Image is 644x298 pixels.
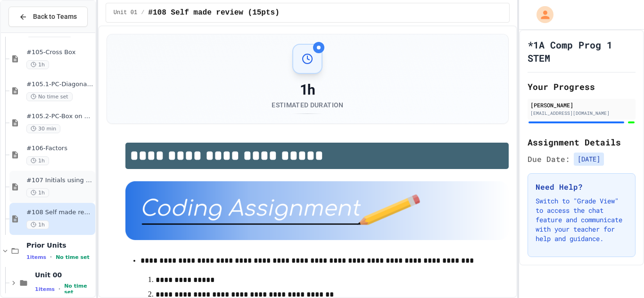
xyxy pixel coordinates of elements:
span: 30 min [26,124,60,133]
span: 1h [26,188,49,197]
button: Back to Teams [8,7,88,27]
span: #105-Cross Box [26,48,93,56]
span: #105.2-PC-Box on Box [26,113,93,121]
span: Due Date: [528,153,570,165]
span: / [141,9,144,16]
p: Switch to "Grade View" to access the chat feature and communicate with your teacher for help and ... [536,196,627,243]
span: #108 Self made review (15pts) [26,209,93,217]
span: 1 items [26,254,46,260]
div: My Account [527,4,556,25]
div: Estimated Duration [272,100,343,110]
span: No time set [64,283,93,295]
span: Unit 00 [35,271,93,279]
span: • [58,285,60,293]
span: [DATE] [574,153,604,166]
span: No time set [56,254,90,260]
span: Prior Units [26,241,93,250]
h1: *1A Comp Prog 1 STEM [528,38,636,64]
span: #105.1-PC-Diagonal line [26,81,93,89]
div: 1h [272,81,343,98]
span: 1h [26,60,49,69]
span: Back to Teams [33,12,77,22]
span: #108 Self made review (15pts) [148,7,279,18]
span: 1h [26,220,49,229]
span: No time set [26,92,73,101]
span: • [50,253,52,261]
h2: Assignment Details [528,136,636,149]
span: Unit 01 [114,9,137,16]
h3: Need Help? [536,181,627,193]
div: [PERSON_NAME] [530,101,633,109]
span: 1h [26,156,49,165]
span: #106-Factors [26,145,93,153]
span: #107 Initials using shapes [26,177,93,185]
span: 1 items [35,286,55,292]
div: [EMAIL_ADDRESS][DOMAIN_NAME] [530,110,633,117]
h2: Your Progress [528,80,636,93]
